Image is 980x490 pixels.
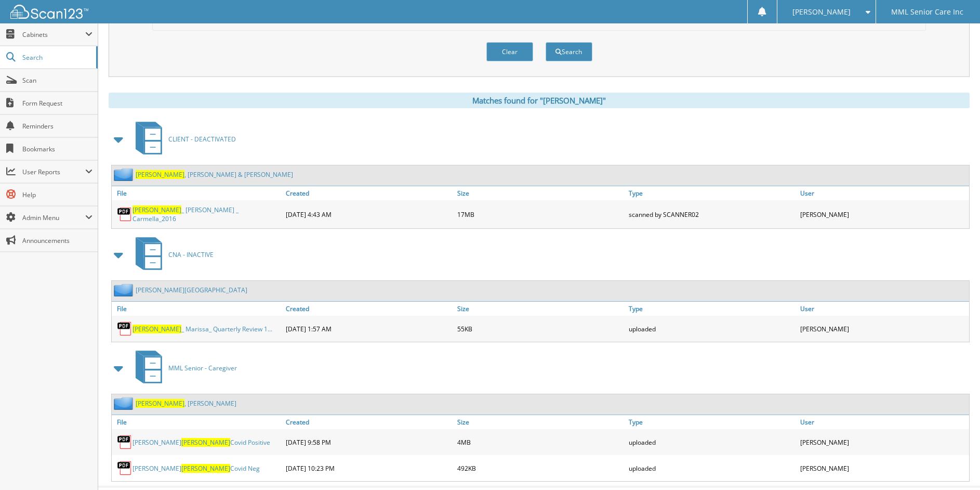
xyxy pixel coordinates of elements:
div: 4MB [455,432,626,453]
div: 55KB [455,318,626,339]
img: folder2.png [114,283,136,296]
a: CLIENT - DEACTIVATED [129,119,236,160]
div: Matches found for "[PERSON_NAME]" [109,93,970,108]
img: folder2.png [114,397,136,410]
div: [DATE] 1:57 AM [283,318,455,339]
span: Reminders [22,122,92,131]
span: [PERSON_NAME] [181,464,230,473]
img: PDF.png [117,460,133,476]
img: scan123-logo-white.svg [10,5,88,19]
div: 492KB [455,458,626,479]
button: Search [546,42,592,61]
a: MML Senior - Caregiver [129,347,237,389]
div: [PERSON_NAME] [798,203,969,226]
span: [PERSON_NAME] [133,205,181,214]
span: CLIENT - DEACTIVATED [168,135,236,144]
a: Type [626,302,798,316]
img: PDF.png [117,321,133,337]
span: Announcements [22,236,92,245]
span: [PERSON_NAME] [792,9,851,15]
span: Form Request [22,99,92,108]
a: [PERSON_NAME]_ Marissa_ Quarterly Review 1... [133,325,272,333]
span: [PERSON_NAME] [181,438,230,447]
a: User [798,186,969,200]
a: Type [626,415,798,429]
div: [DATE] 4:43 AM [283,203,455,226]
div: [DATE] 10:23 PM [283,458,455,479]
a: Size [455,302,626,316]
div: 17MB [455,203,626,226]
div: [DATE] 9:58 PM [283,432,455,453]
a: Size [455,415,626,429]
div: uploaded [626,318,798,339]
span: Scan [22,76,92,85]
span: Help [22,190,92,199]
div: uploaded [626,458,798,479]
span: Cabinets [22,30,85,39]
a: [PERSON_NAME][PERSON_NAME]Covid Neg [133,464,260,473]
span: MML Senior - Caregiver [168,364,237,372]
a: User [798,415,969,429]
img: PDF.png [117,207,133,222]
a: [PERSON_NAME][GEOGRAPHIC_DATA] [136,286,247,294]
div: [PERSON_NAME] [798,432,969,453]
a: [PERSON_NAME], [PERSON_NAME] [136,399,236,408]
span: [PERSON_NAME] [133,325,181,333]
a: File [112,415,283,429]
span: User Reports [22,167,85,176]
span: Admin Menu [22,213,85,222]
span: [PERSON_NAME] [136,170,184,179]
a: Created [283,302,455,316]
span: Search [22,53,91,62]
span: [PERSON_NAME] [136,399,184,408]
a: User [798,302,969,316]
span: CNA - INACTIVE [168,250,214,259]
a: Type [626,186,798,200]
a: File [112,186,283,200]
iframe: Chat Widget [928,440,980,490]
div: uploaded [626,432,798,453]
a: Size [455,186,626,200]
div: [PERSON_NAME] [798,458,969,479]
a: CNA - INACTIVE [129,234,214,275]
img: PDF.png [117,434,133,450]
img: folder2.png [114,168,136,181]
a: Created [283,186,455,200]
a: [PERSON_NAME], [PERSON_NAME] & [PERSON_NAME] [136,170,293,179]
button: Clear [486,42,533,61]
span: MML Senior Care Inc [891,9,963,15]
a: Created [283,415,455,429]
a: [PERSON_NAME]_ [PERSON_NAME] _ Carmella_2016 [133,205,281,223]
a: [PERSON_NAME][PERSON_NAME]Covid Positive [133,438,270,447]
a: File [112,302,283,316]
div: [PERSON_NAME] [798,318,969,339]
div: scanned by SCANNER02 [626,203,798,226]
span: Bookmarks [22,145,92,153]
